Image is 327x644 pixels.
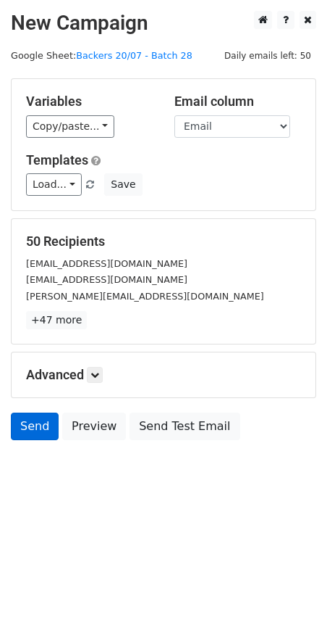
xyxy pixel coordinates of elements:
[11,413,59,440] a: Send
[26,152,88,168] a: Templates
[11,11,316,36] h2: New Campaign
[26,274,187,285] small: [EMAIL_ADDRESS][DOMAIN_NAME]
[174,94,301,110] h5: Email column
[26,367,301,383] h5: Advanced
[11,50,192,61] small: Google Sheet:
[26,94,153,110] h5: Variables
[26,173,82,196] a: Load...
[62,413,126,440] a: Preview
[255,574,327,644] iframe: Chat Widget
[26,115,114,138] a: Copy/paste...
[129,413,239,440] a: Send Test Email
[219,50,316,61] a: Daily emails left: 50
[219,48,316,64] span: Daily emails left: 50
[26,258,187,269] small: [EMAIL_ADDRESS][DOMAIN_NAME]
[76,50,192,61] a: Backers 20/07 - Batch 28
[26,311,87,329] a: +47 more
[26,234,301,249] h5: 50 Recipients
[26,291,264,302] small: [PERSON_NAME][EMAIL_ADDRESS][DOMAIN_NAME]
[104,173,142,196] button: Save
